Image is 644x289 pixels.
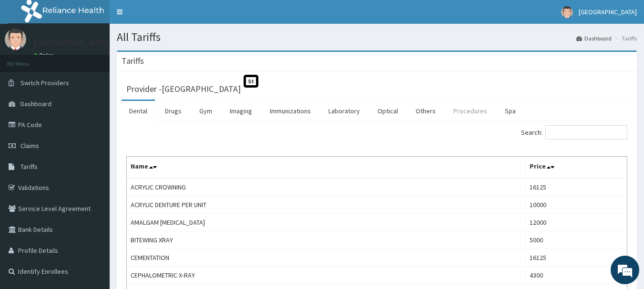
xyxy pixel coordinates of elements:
a: Imaging [222,101,260,121]
img: User Image [561,6,573,18]
img: User Image [5,29,26,50]
h3: Tariffs [122,57,144,65]
label: Search: [521,125,627,140]
a: Dashboard [576,34,612,42]
td: 16125 [526,178,627,196]
td: CEMENTATION [127,249,526,267]
span: Dashboard [20,100,51,108]
span: Tariffs [20,162,38,171]
td: 4300 [526,267,627,284]
a: Immunizations [262,101,318,121]
td: 16125 [526,249,627,267]
a: Online [33,52,56,59]
td: 5000 [526,231,627,249]
a: Gym [192,101,220,121]
span: Switch Providers [20,79,69,87]
td: BITEWING XRAY [127,231,526,249]
td: 10000 [526,196,627,214]
li: Tariffs [613,34,637,42]
td: CEPHALOMETRIC X-RAY [127,267,526,284]
th: Price [526,157,627,179]
td: AMALGAM [MEDICAL_DATA] [127,214,526,231]
span: St [244,75,258,88]
p: [GEOGRAPHIC_DATA] [33,39,112,47]
th: Name [127,157,526,179]
h3: Provider - [GEOGRAPHIC_DATA] [126,85,241,93]
h1: All Tariffs [117,31,637,43]
td: 12000 [526,214,627,231]
a: Others [408,101,443,121]
a: Dental [122,101,155,121]
span: Claims [20,141,39,150]
a: Laboratory [321,101,368,121]
td: ACRYLIC CROWNING [127,178,526,196]
a: Procedures [446,101,495,121]
span: [GEOGRAPHIC_DATA] [579,8,637,16]
a: Spa [497,101,523,121]
td: ACRYLIC DENTURE PER UNIT [127,196,526,214]
a: Drugs [157,101,189,121]
a: Optical [370,101,406,121]
input: Search: [545,125,627,140]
